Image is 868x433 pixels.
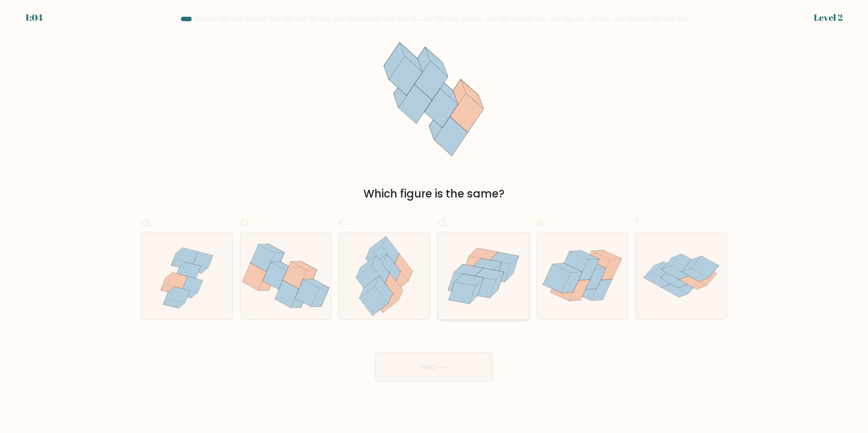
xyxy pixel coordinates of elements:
[375,353,493,381] button: Next
[635,213,642,231] span: f.
[25,11,43,24] div: 1:04
[537,213,547,231] span: e.
[240,213,251,231] span: b.
[141,213,152,231] span: a.
[146,186,722,202] div: Which figure is the same?
[438,213,448,231] span: d.
[339,213,349,231] span: c.
[814,11,843,24] div: Level 2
